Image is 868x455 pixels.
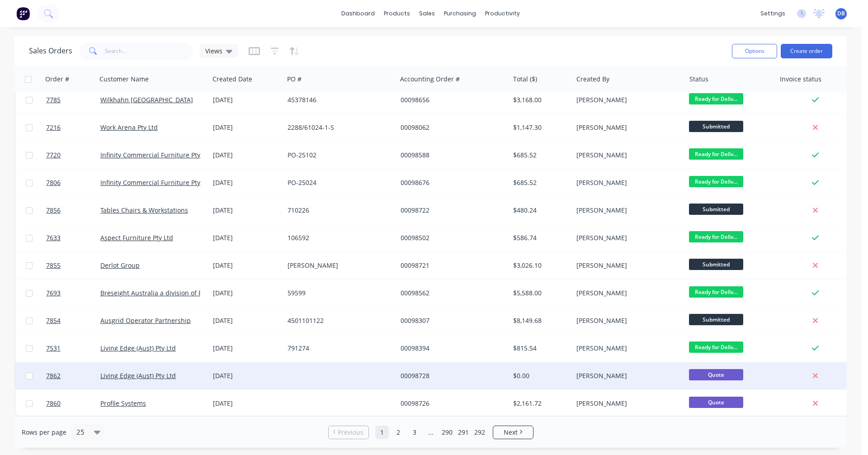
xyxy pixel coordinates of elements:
div: products [379,7,415,20]
div: [PERSON_NAME] [576,233,677,242]
a: Previous page [329,428,368,437]
a: dashboard [337,7,379,20]
div: [DATE] [213,151,280,160]
div: 45378146 [288,95,388,104]
div: Created Date [212,75,252,84]
span: Previous [338,428,363,437]
span: 7785 [46,95,61,104]
a: Next page [493,428,533,437]
span: 7531 [46,344,61,353]
a: 7216 [46,114,100,141]
a: 7855 [46,252,100,279]
a: Living Edge (Aust) Pty Ltd [100,344,176,352]
div: $5,588.00 [513,289,566,298]
span: 7856 [46,206,61,215]
div: [PERSON_NAME] [576,178,677,187]
div: [PERSON_NAME] [576,316,677,325]
a: Jump forward [424,426,438,439]
div: 00098307 [401,316,501,325]
div: [DATE] [213,344,280,353]
span: 7633 [46,233,61,242]
div: Total ($) [513,75,537,84]
a: Tables Chairs & Workstations [100,206,188,214]
div: PO-25102 [288,151,388,160]
div: $586.74 [513,233,566,242]
div: Created By [576,75,609,84]
a: Page 290 [440,426,454,439]
a: Work Arena Pty Ltd [100,123,158,132]
div: 00098676 [401,178,501,187]
div: 791274 [288,344,388,353]
a: Derlot Group [100,261,140,270]
span: 7806 [46,178,61,187]
ul: Pagination [325,426,537,439]
span: Submitted [689,259,743,270]
div: [PERSON_NAME] [576,206,677,215]
div: $480.24 [513,206,566,215]
div: [PERSON_NAME] [576,95,677,104]
a: 7633 [46,224,100,251]
a: 7806 [46,169,100,196]
div: $1,147.30 [513,123,566,132]
div: 00098721 [401,261,501,270]
div: [DATE] [213,233,280,242]
span: Ready for Deliv... [689,148,743,160]
div: 2288/61024-1-S [288,123,388,132]
a: Infinity Commercial Furniture Pty Ltd [100,151,212,159]
div: $3,168.00 [513,95,566,104]
span: Ready for Deliv... [689,231,743,242]
a: 7531 [46,335,100,362]
div: [PERSON_NAME] [576,399,677,408]
span: DB [837,9,845,18]
div: 59599 [288,289,388,298]
a: Page 3 [408,426,421,439]
div: [DATE] [213,316,280,325]
a: Page 291 [457,426,470,439]
a: 7720 [46,142,100,169]
a: 7785 [46,86,100,114]
input: Search... [105,42,193,60]
a: Page 2 [392,426,405,439]
div: 00098726 [401,399,501,408]
div: [DATE] [213,289,280,298]
span: Next [504,428,518,437]
div: [PERSON_NAME] [576,261,677,270]
div: 00098656 [401,95,501,104]
span: Ready for Deliv... [689,341,743,353]
span: Rows per page [22,428,66,437]
a: Ausgrid Operator Partnership [100,316,191,325]
span: Views [205,46,222,56]
a: 7862 [46,362,100,389]
a: 7860 [46,390,100,417]
span: Submitted [689,121,743,132]
a: Living Edge (Aust) Pty Ltd [100,371,176,380]
div: sales [415,7,439,20]
div: $0.00 [513,371,566,380]
span: Quote [689,369,743,380]
div: 00098728 [401,371,501,380]
div: 4501101122 [288,316,388,325]
div: 00098562 [401,289,501,298]
div: [DATE] [213,95,280,104]
span: 7862 [46,371,61,380]
div: $8,149.68 [513,316,566,325]
div: $685.52 [513,178,566,187]
div: Status [689,75,708,84]
a: Page 292 [473,426,486,439]
span: Ready for Deliv... [689,93,743,104]
div: [DATE] [213,206,280,215]
div: productivity [481,7,524,20]
div: $2,161.72 [513,399,566,408]
span: Submitted [689,204,743,215]
a: Breseight Australia a division of PROK Conveyor Components [100,289,285,297]
div: 00098588 [401,151,501,160]
span: 7854 [46,316,61,325]
div: $685.52 [513,151,566,160]
span: 7720 [46,151,61,160]
button: Options [732,44,777,58]
div: settings [756,7,790,20]
div: Accounting Order # [400,75,460,84]
a: 7854 [46,307,100,334]
span: Ready for Deliv... [689,176,743,187]
img: Factory [16,7,30,20]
